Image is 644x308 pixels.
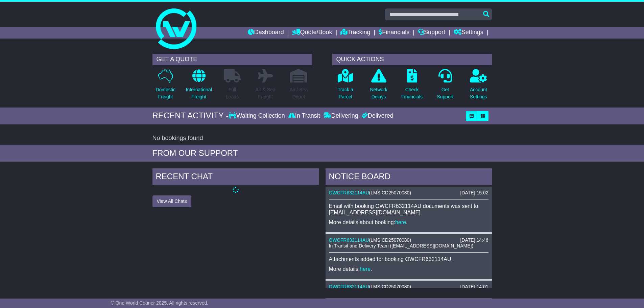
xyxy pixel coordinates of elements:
a: OWCFR632114AU [329,237,369,243]
p: Network Delays [370,86,387,100]
a: InternationalFreight [186,69,212,104]
a: CheckFinancials [401,69,423,104]
span: © One World Courier 2025. All rights reserved. [111,300,209,306]
a: GetSupport [436,69,454,104]
button: View All Chats [152,195,191,207]
a: Quote/Book [292,27,332,39]
a: Support [418,27,445,39]
p: More details: . [329,266,488,272]
div: RECENT CHAT [152,168,319,187]
a: Track aParcel [337,69,354,104]
p: Email with booking OWCFR632114AU documents was sent to [EMAIL_ADDRESS][DOMAIN_NAME]. [329,203,488,216]
a: OWCFR632114AU [329,284,369,289]
a: AccountSettings [470,69,487,104]
a: OWCFR632114AU [329,190,369,195]
a: Settings [454,27,483,39]
a: here [395,219,406,225]
div: In Transit [287,112,322,120]
div: RECENT ACTIVITY - [152,111,229,121]
a: DomesticFreight [155,69,175,104]
div: ( ) [329,237,488,243]
a: NetworkDelays [369,69,387,104]
p: Check Financials [401,86,423,100]
div: ( ) [329,190,488,196]
span: LMS CD25070080 [371,190,409,195]
div: [DATE] 15:02 [460,190,488,196]
p: International Freight [186,86,212,100]
div: No bookings found [152,135,492,142]
p: Air / Sea Depot [290,86,308,100]
p: Full Loads [224,86,241,100]
p: Air & Sea Freight [256,86,276,100]
span: In Transit and Delivery Team ([EMAIL_ADDRESS][DOMAIN_NAME]) [329,243,474,248]
div: GET A QUOTE [152,54,312,65]
a: Tracking [340,27,370,39]
p: Domestic Freight [156,86,175,100]
div: Delivered [360,112,393,120]
span: LMS CD25070080 [371,284,409,289]
div: NOTICE BOARD [326,168,492,187]
div: FROM OUR SUPPORT [152,148,492,158]
div: Waiting Collection [229,112,286,120]
div: QUICK ACTIONS [332,54,492,65]
a: Financials [379,27,409,39]
p: More details about booking: . [329,219,488,226]
p: Attachments added for booking OWCFR632114AU. [329,256,488,262]
p: Account Settings [470,86,487,100]
div: ( ) [329,284,488,290]
p: Get Support [437,86,453,100]
a: Dashboard [248,27,284,39]
p: Track a Parcel [338,86,353,100]
div: Delivering [322,112,360,120]
div: [DATE] 14:01 [460,284,488,290]
div: [DATE] 14:46 [460,237,488,243]
a: here [360,266,371,272]
span: LMS CD25070080 [371,237,409,243]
